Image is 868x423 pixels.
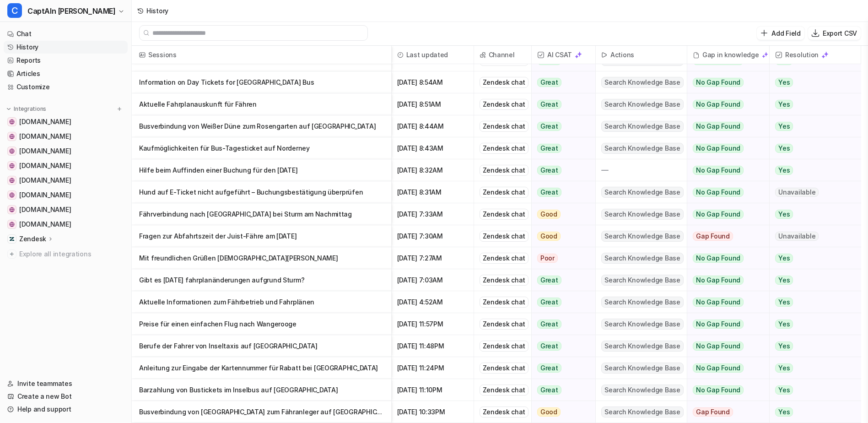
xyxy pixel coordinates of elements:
a: Explore all integrations [4,248,128,260]
a: Help and support [4,403,128,416]
p: Integrations [14,105,46,113]
p: Busverbindung von Weißer Düne zum Rosengarten auf [GEOGRAPHIC_DATA] [139,115,384,137]
button: Yes [770,93,853,115]
button: Export CSV [808,27,861,40]
h2: Actions [610,46,634,64]
button: Add Field [757,27,804,40]
button: No Gap Found [687,137,762,159]
span: C [7,3,22,18]
button: Yes [770,313,853,335]
span: Last updated [395,46,470,64]
span: Search Knowledge Base [601,407,684,418]
span: [DATE] 8:54AM [395,71,470,93]
span: Yes [775,254,793,263]
div: Zendesk chat [480,209,529,220]
span: Explore all integrations [19,247,124,261]
span: Great [537,56,561,65]
p: Export CSV [823,28,857,38]
div: Zendesk chat [480,231,529,242]
p: Aktuelle Informationen zum Fährbetrieb und Fahrplänen [139,291,384,313]
img: www.inselexpress.de [9,192,15,198]
p: Hund auf E-Ticket nicht aufgeführt – Buchungsbestätigung überprüfen [139,181,384,203]
a: www.inselflieger.de[DOMAIN_NAME] [4,145,128,157]
span: Gap Found [693,232,733,241]
button: Good [532,401,590,423]
a: www.inselfaehre.de[DOMAIN_NAME] [4,159,128,172]
p: Gibt es [DATE] fahrplanänderungen aufgrund Sturm? [139,269,384,291]
span: Yes [775,56,793,65]
img: www.inselfaehre.de [9,163,15,168]
span: [DOMAIN_NAME] [19,117,71,126]
span: No Gap Found [693,210,744,219]
span: Good [537,210,561,219]
div: Gap in knowledge [691,46,766,64]
span: No Gap Found [693,100,744,109]
span: Search Knowledge Base [601,231,684,242]
div: Zendesk chat [480,121,529,132]
img: explore all integrations [7,249,16,259]
img: expand menu [5,106,12,112]
div: History [146,6,168,16]
button: Yes [770,115,853,137]
span: [DOMAIN_NAME] [19,132,71,141]
span: Search Knowledge Base [601,341,684,352]
p: Berufe der Fahrer von Inseltaxis auf [GEOGRAPHIC_DATA] [139,335,384,357]
span: [DATE] 7:03AM [395,269,470,291]
button: Great [532,181,590,203]
span: [DATE] 10:33PM [395,401,470,423]
p: Information on Day Tickets for [GEOGRAPHIC_DATA] Bus [139,71,384,93]
button: Great [532,93,590,115]
span: [DATE] 8:44AM [395,115,470,137]
span: Great [537,363,561,373]
span: [DOMAIN_NAME] [19,161,71,170]
img: www.inselparker.de [9,207,15,212]
span: [DATE] 8:43AM [395,137,470,159]
span: No Gap Found [693,342,744,351]
button: Great [532,357,590,379]
span: Great [537,144,561,153]
span: No Gap Found [693,166,744,175]
span: [DATE] 11:24PM [395,357,470,379]
span: Yes [775,298,793,307]
span: Yes [775,122,793,131]
button: Integrations [4,104,49,114]
span: [DATE] 7:30AM [395,225,470,247]
span: [DATE] 11:10PM [395,379,470,401]
span: No Gap Found [693,122,744,131]
div: Zendesk chat [480,143,529,154]
button: Good [532,225,590,247]
span: Unavailable [775,188,819,197]
div: Zendesk chat [480,407,529,418]
p: Anleitung zur Eingabe der Kartennummer für Rabatt bei [GEOGRAPHIC_DATA] [139,357,384,379]
button: No Gap Found [687,247,762,269]
img: www.nordsee-bike.de [9,119,15,125]
p: Barzahlung von Bustickets im Inselbus auf [GEOGRAPHIC_DATA] [139,379,384,401]
button: Great [532,137,590,159]
div: Zendesk chat [480,385,529,396]
img: www.inselbus-norderney.de [9,222,15,227]
span: Yes [775,100,793,109]
div: Zendesk chat [480,275,529,286]
span: [DATE] 8:51AM [395,93,470,115]
span: Search Knowledge Base [601,385,684,396]
span: Search Knowledge Base [601,319,684,330]
span: No Gap Found [693,254,744,263]
span: Yes [775,144,793,153]
button: Yes [770,71,853,93]
div: Zendesk chat [480,77,529,88]
img: www.inselflieger.de [9,148,15,154]
span: Search Knowledge Base [601,275,684,286]
button: Great [532,115,590,137]
span: [DATE] 4:52AM [395,291,470,313]
span: AI CSAT [535,46,592,64]
button: Yes [770,203,853,225]
span: [DOMAIN_NAME] [19,190,71,200]
button: Yes [770,335,853,357]
a: Reports [4,54,128,67]
button: Gap Found [687,225,762,247]
a: www.inselexpress.de[DOMAIN_NAME] [4,189,128,201]
span: No Gap Found [693,320,744,329]
button: No Gap Found [687,313,762,335]
img: www.inseltouristik.de [9,178,15,183]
